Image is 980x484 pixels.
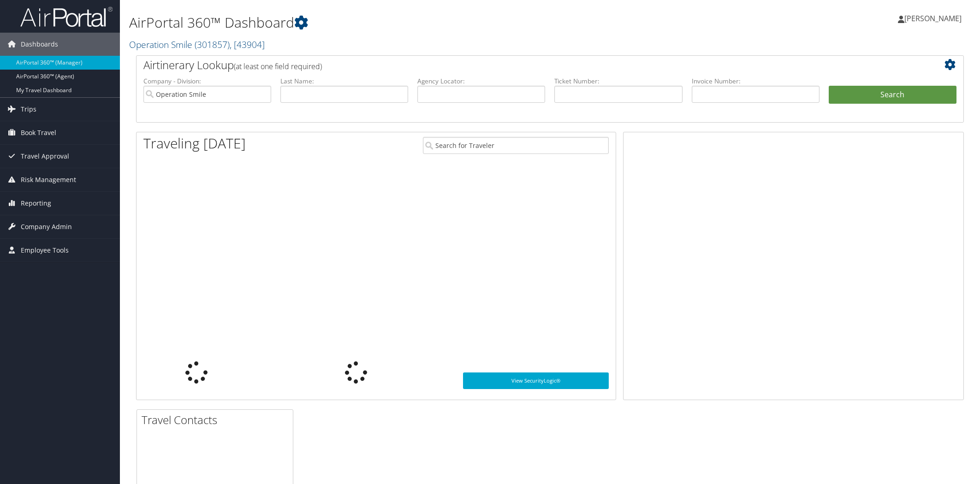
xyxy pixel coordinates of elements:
span: , [ 43904 ] [230,38,265,51]
button: Search [829,86,956,104]
h2: Travel Contacts [142,412,293,428]
h2: Airtinerary Lookup [143,57,888,73]
span: Travel Approval [21,145,69,168]
span: Trips [21,98,36,121]
span: Employee Tools [21,239,69,262]
span: Risk Management [21,168,76,191]
span: (at least one field required) [234,61,322,71]
h1: AirPortal 360™ Dashboard [129,13,690,32]
label: Ticket Number: [554,77,682,86]
h1: Traveling [DATE] [143,134,246,153]
span: Company Admin [21,215,72,238]
span: Book Travel [21,121,56,144]
img: airportal-logo.png [20,6,113,28]
span: [PERSON_NAME] [904,13,962,24]
label: Last Name: [280,77,408,86]
a: [PERSON_NAME] [898,5,971,32]
input: Search for Traveler [423,137,609,154]
label: Invoice Number: [692,77,820,86]
a: Operation Smile [129,38,265,51]
span: ( 301857 ) [195,38,230,51]
span: Dashboards [21,33,58,56]
span: Reporting [21,192,51,215]
a: View SecurityLogic® [463,372,609,389]
label: Agency Locator: [417,77,545,86]
label: Company - Division: [143,77,271,86]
